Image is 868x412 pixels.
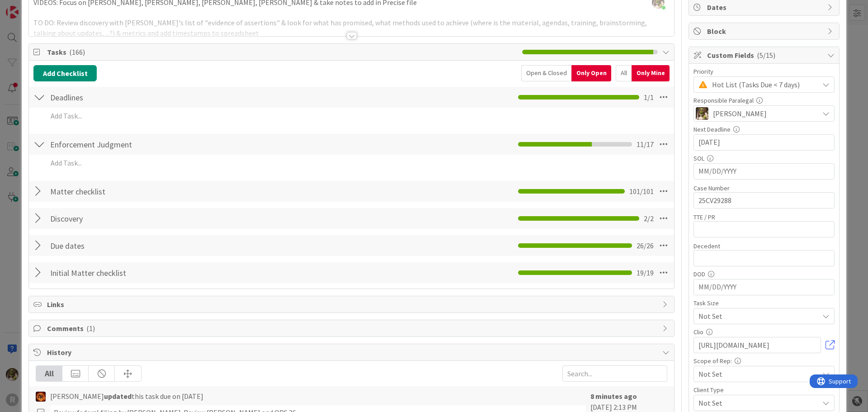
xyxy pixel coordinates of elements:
[707,50,823,61] span: Custom Fields
[47,237,250,254] input: Add Checklist...
[521,65,571,81] div: Open & Closed
[33,65,97,81] button: Add Checklist
[693,97,835,104] div: Responsible Paralegal
[562,365,667,382] input: Search...
[47,299,658,310] span: Links
[712,78,814,91] span: Hot List (Tasks Due < 7 days)
[36,392,46,402] img: TR
[571,65,611,81] div: Only Open
[47,89,250,105] input: Add Checklist...
[707,26,823,37] span: Block
[698,310,814,322] span: Not Set
[590,392,637,401] b: 8 minutes ago
[698,279,830,295] input: MM/DD/YYYY
[36,366,62,381] div: All
[637,240,654,251] span: 26 / 26
[629,186,654,197] span: 101 / 101
[644,213,654,224] span: 2 / 2
[47,136,250,152] input: Add Checklist...
[50,391,203,402] span: [PERSON_NAME] this task due on [DATE]
[47,265,250,281] input: Add Checklist...
[696,107,708,120] img: DG
[698,164,830,179] input: MM/DD/YYYY
[698,368,814,380] span: Not Set
[698,135,830,150] input: MM/DD/YYYY
[47,183,250,199] input: Add Checklist...
[637,267,654,278] span: 19 / 19
[86,324,95,333] span: ( 1 )
[693,68,835,75] div: Priority
[69,47,85,57] span: ( 166 )
[693,271,835,277] div: DOD
[693,126,835,133] div: Next Deadline
[757,51,775,60] span: ( 5/15 )
[632,65,670,81] div: Only Mine
[47,347,658,358] span: History
[698,397,814,409] span: Not Set
[693,184,730,192] label: Case Number
[693,155,835,161] div: SOL
[47,323,658,334] span: Comments
[693,300,835,306] div: Task Size
[104,392,132,401] b: updated
[693,329,835,335] div: Clio
[693,358,835,364] div: Scope of Rep:
[707,2,823,13] span: Dates
[693,242,720,250] label: Decedent
[713,108,767,119] span: [PERSON_NAME]
[19,1,41,12] span: Support
[637,139,654,150] span: 11 / 17
[693,387,835,393] div: Client Type
[47,210,250,227] input: Add Checklist...
[616,65,632,81] div: All
[644,92,654,103] span: 1 / 1
[693,213,715,221] label: TTE / PR
[47,47,518,57] span: Tasks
